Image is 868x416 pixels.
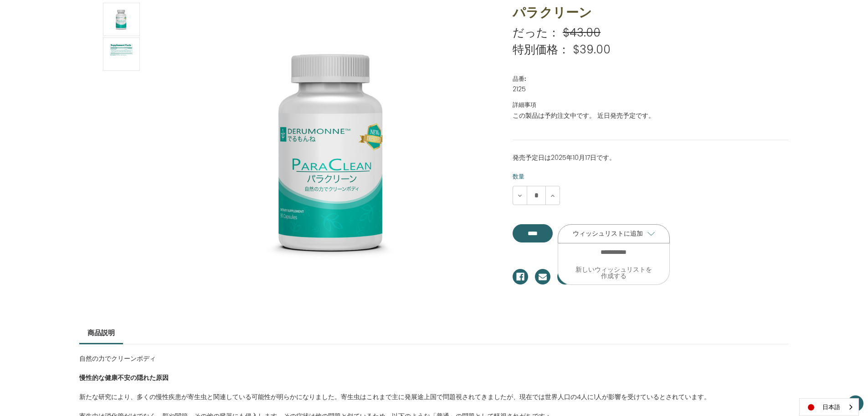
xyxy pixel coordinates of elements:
dt: 詳細事項 [513,100,786,110]
img: パラクリーン [218,39,446,268]
dt: 品番: [513,74,786,84]
aside: Language selected: 日本語 [799,398,859,416]
h1: パラクリーン [513,3,789,22]
a: プリント [557,269,573,284]
p: 発売予定日は2025年10月17日です。 [513,153,789,163]
img: パラクリーン [110,4,133,35]
a: 日本語 [800,399,858,416]
dd: 2125 [513,84,789,94]
label: 数量 [513,172,789,181]
a: ウィッシュリストに追加 [558,224,670,243]
span: ウィッシュリストに追加 [573,229,643,237]
p: 新たな研究により、多くの慢性疾患が寄生虫と関連している可能性が明らかになりました。寄生虫はこれまで主に発展途上国で問題視されてきましたが、現在では世界人口の4人に1人が影響を受けているとされています。 [79,392,789,402]
span: 特別価格： [513,42,570,58]
dd: この製品は予約注文中です。 近日発売予定です。 [513,111,789,121]
div: Language [799,398,859,416]
span: $43.00 [563,25,601,41]
a: 新しいウィッシュリストを作成する [558,261,670,285]
strong: 慢性的な健康不安の隠れた原因 [79,373,169,382]
a: 商品説明 [79,323,123,343]
img: パラクリーン [110,39,133,69]
span: だった： [513,25,560,41]
span: $39.00 [573,42,611,58]
p: 自然の力でクリーンボディ [79,354,789,363]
